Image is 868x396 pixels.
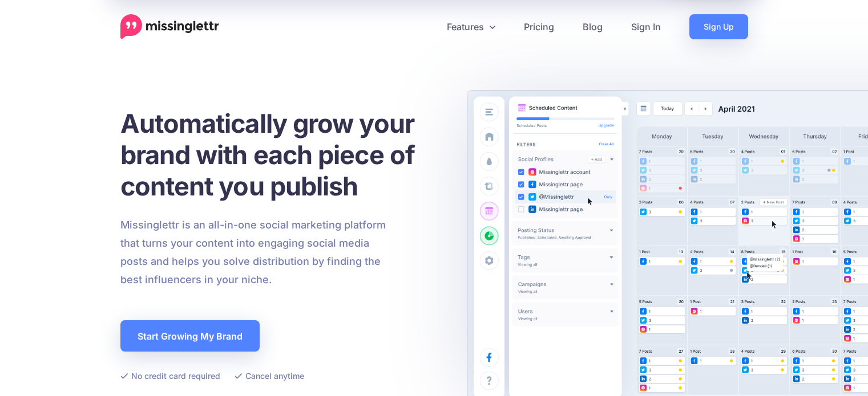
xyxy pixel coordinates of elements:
[235,369,304,383] li: Cancel anytime
[617,14,675,39] a: Sign In
[120,320,260,352] a: Start Growing My Brand
[510,14,568,39] a: Pricing
[433,14,510,39] a: Features
[120,369,220,383] li: No credit card required
[120,216,386,289] p: Missinglettr is an all-in-one social marketing platform that turns your content into engaging soc...
[120,108,443,202] h1: Automatically grow your brand with each piece of content you publish
[689,14,748,39] a: Sign Up
[120,14,219,39] a: Home
[568,14,617,39] a: Blog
